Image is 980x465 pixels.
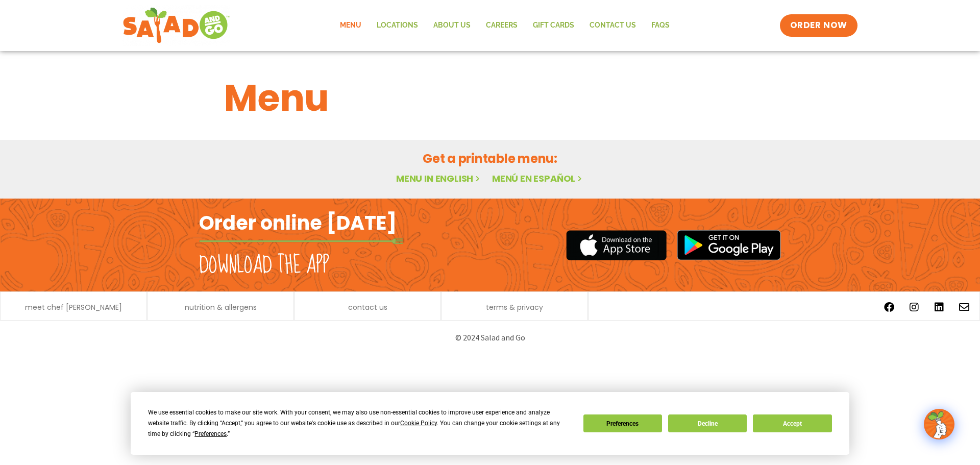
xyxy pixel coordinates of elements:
[332,14,677,37] nav: Menu
[199,238,403,244] img: fork
[478,14,525,37] a: Careers
[204,331,776,345] p: © 2024 Salad and Go
[148,407,571,439] div: We use essential cookies to make our site work. With your consent, we may also use non-essential ...
[525,14,582,37] a: GIFT CARDS
[753,414,831,432] button: Accept
[582,14,644,37] a: Contact Us
[644,14,677,37] a: FAQs
[131,392,849,455] div: Cookie Consent Prompt
[185,304,257,311] a: nutrition & allergens
[486,304,543,311] a: terms & privacy
[224,70,756,126] h1: Menu
[677,230,781,260] img: google_play
[426,14,478,37] a: About Us
[668,414,747,432] button: Decline
[566,229,667,262] img: appstore
[332,14,369,37] a: Menu
[396,172,482,185] a: Menu in English
[925,410,953,438] img: wpChatIcon
[400,420,437,427] span: Cookie Policy
[348,304,387,311] a: contact us
[199,251,329,280] h2: Download the app
[369,14,426,37] a: Locations
[122,5,230,46] img: new-SAG-logo-768×292
[583,414,662,432] button: Preferences
[25,304,122,311] a: meet chef [PERSON_NAME]
[790,19,847,32] span: ORDER NOW
[199,210,397,235] h2: Order online [DATE]
[194,430,227,437] span: Preferences
[492,172,584,185] a: Menú en español
[224,150,756,167] h2: Get a printable menu:
[780,14,857,37] a: ORDER NOW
